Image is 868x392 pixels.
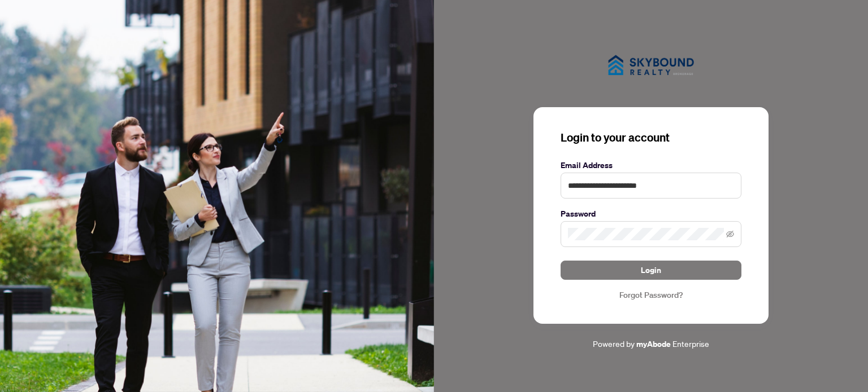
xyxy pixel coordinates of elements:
label: Password [561,208,741,220]
span: Login [641,261,661,279]
span: Powered by [593,338,635,349]
h3: Login to your account [561,130,741,146]
a: myAbode [636,338,671,350]
img: ma-logo [594,42,708,89]
button: Login [561,261,741,280]
span: eye-invisible [726,230,734,238]
label: Email Address [561,159,741,171]
span: Enterprise [672,338,709,349]
a: Forgot Password? [561,289,741,301]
